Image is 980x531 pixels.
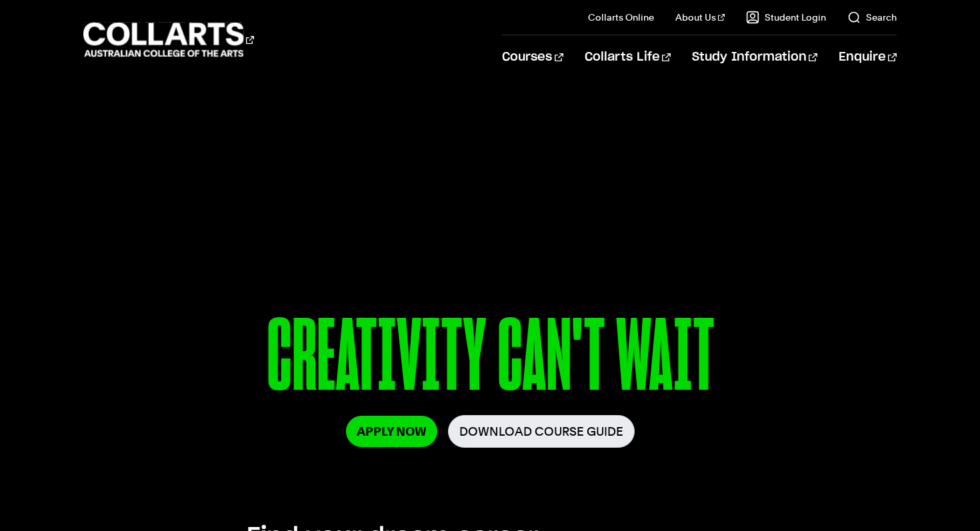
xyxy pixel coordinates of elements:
[675,11,725,24] a: About Us
[502,35,563,79] a: Courses
[692,35,817,79] a: Study Information
[448,415,635,448] a: Download Course Guide
[839,35,897,79] a: Enquire
[588,11,654,24] a: Collarts Online
[746,11,826,24] a: Student Login
[847,11,897,24] a: Search
[93,305,887,415] p: CREATIVITY CAN'T WAIT
[585,35,671,79] a: Collarts Life
[83,21,254,59] div: Go to homepage
[346,416,437,447] a: Apply Now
